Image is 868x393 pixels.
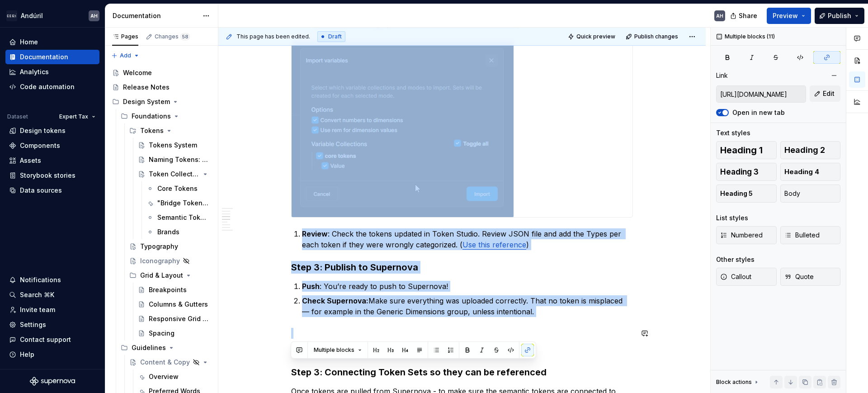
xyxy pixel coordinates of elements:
a: Analytics [5,65,99,79]
div: Documentation [113,11,198,20]
button: Heading 4 [780,163,841,181]
span: Publish [828,11,851,20]
button: Preview [767,8,811,24]
div: Tokens [140,126,164,135]
a: Brands [143,225,214,239]
div: Notifications [20,275,61,284]
button: Heading 5 [716,185,777,203]
div: List styles [716,213,748,223]
div: Naming Tokens: Our Framework [149,155,209,164]
div: Components [20,141,60,150]
div: Foundations [132,112,171,121]
div: Breakpoints [149,285,187,294]
p: : Check the tokens updated in Token Studio. Review JSON file and add the Types per each token if ... [302,228,633,250]
p: : You’re ready to push to Supernova! [302,281,633,292]
a: Overview [134,369,214,384]
div: Pages [112,33,138,40]
div: Semantic Tokens [157,213,209,222]
div: Overview [149,372,179,381]
button: Contact support [5,332,99,347]
span: Add [120,52,131,59]
div: Contact support [20,335,71,344]
div: Grid & Layout [126,268,214,283]
a: Home [5,35,99,49]
div: Guidelines [132,343,166,352]
div: Grid & Layout [140,271,183,280]
span: Quick preview [576,33,615,40]
span: 58 [180,33,190,40]
p: Make sure everything was uploaded correctly. That no token is misplaced — for example in the Gene... [302,295,633,317]
div: Code automation [20,82,75,91]
div: Block actions [716,376,760,388]
button: Share [726,8,763,24]
button: Numbered [716,226,777,244]
img: 572984b3-56a8-419d-98bc-7b186c70b928.png [6,10,17,21]
strong: Push [302,282,320,291]
div: Search ⌘K [20,290,54,299]
div: Design System [123,97,170,106]
div: Design tokens [20,126,66,135]
button: Quote [780,268,841,286]
button: Edit [810,85,840,102]
strong: Review [302,229,328,238]
button: Expert Tax [55,110,99,123]
div: Content & Copy [140,358,190,367]
a: Supernova Logo [30,377,75,386]
span: Bulleted [784,231,820,240]
div: AH [716,12,723,19]
span: Edit [823,89,835,98]
div: Home [20,38,38,47]
a: Breakpoints [134,283,214,297]
a: Use this reference [462,240,526,249]
span: Heading 4 [784,167,819,176]
div: Andúril [21,11,43,20]
span: Numbered [720,231,763,240]
button: Help [5,347,99,362]
a: Core Tokens [143,181,214,196]
a: Columns & Gutters [134,297,214,312]
span: Heading 5 [720,189,753,198]
div: Block actions [716,379,752,386]
a: Iconography [126,254,214,268]
div: Analytics [20,67,49,76]
div: Link [716,71,728,80]
div: Tokens [126,123,214,138]
div: "Bridge Tokens" [157,199,209,208]
button: Search ⌘K [5,288,99,302]
div: Responsive Grid Behavior [149,314,209,323]
span: Heading 2 [784,146,825,155]
button: Notifications [5,273,99,287]
a: Design tokens [5,123,99,138]
span: Expert Tax [59,113,88,120]
button: Publish [815,8,864,24]
button: Heading 1 [716,141,777,159]
button: Body [780,185,841,203]
a: Code automation [5,80,99,94]
span: Publish changes [634,33,678,40]
span: Preview [773,11,798,20]
div: Columns & Gutters [149,300,208,309]
span: Draft [328,33,342,40]
button: Heading 2 [780,141,841,159]
a: Settings [5,317,99,332]
a: Welcome [108,66,214,80]
button: Quick preview [565,30,619,43]
a: Assets [5,153,99,168]
span: Quote [784,272,814,281]
h3: Step 3: Connecting Token Sets so they can be referenced [291,366,633,379]
div: Iconography [140,256,180,265]
a: Tokens System [134,138,214,152]
a: Responsive Grid Behavior [134,312,214,326]
a: Spacing [134,326,214,341]
label: Open in new tab [732,108,785,117]
a: Token Collections [134,167,214,181]
a: Documentation [5,50,99,64]
div: AH [90,12,98,19]
div: Assets [20,156,41,165]
div: Dataset [7,113,28,120]
div: Other styles [716,255,755,264]
div: Guidelines [117,341,214,355]
a: Data sources [5,183,99,198]
div: Text styles [716,128,750,137]
span: Share [739,11,757,20]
